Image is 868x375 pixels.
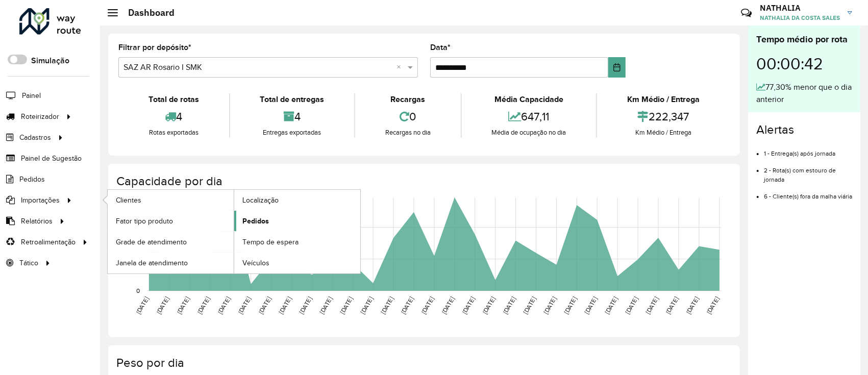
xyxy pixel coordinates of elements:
a: Contato Rápido [735,2,757,24]
span: Localização [242,195,279,206]
text: [DATE] [237,296,252,315]
div: Total de entregas [233,93,352,106]
text: 0 [136,287,140,294]
span: NATHALIA DA COSTA SALES [760,13,840,22]
div: 4 [233,106,352,128]
span: Relatórios [21,216,53,227]
div: 00:00:42 [756,46,852,81]
div: 77,30% menor que o dia anterior [756,81,852,106]
span: Retroalimentação [21,237,76,247]
div: 4 [121,106,227,128]
div: Tempo médio por rota [756,33,852,46]
div: 647,11 [464,106,594,128]
div: Entregas exportadas [233,128,352,138]
label: Filtrar por depósito [118,41,191,54]
text: [DATE] [257,296,272,315]
text: [DATE] [522,296,537,315]
h4: Peso por dia [116,356,730,370]
text: [DATE] [216,296,231,315]
text: [DATE] [604,296,618,315]
span: Clientes [116,195,141,206]
text: [DATE] [135,296,150,315]
span: Janela de atendimento [116,258,188,268]
a: Tempo de espera [234,232,360,252]
div: Total de rotas [121,93,227,106]
span: Painel de Sugestão [21,153,82,164]
text: [DATE] [583,296,598,315]
text: [DATE] [685,296,700,315]
li: 6 - Cliente(s) fora da malha viária [764,184,852,201]
span: Tático [19,258,38,268]
a: Pedidos [234,211,360,231]
text: [DATE] [481,296,496,315]
text: [DATE] [298,296,313,315]
span: Veículos [242,258,269,268]
text: [DATE] [461,296,476,315]
span: Painel [22,90,41,101]
text: [DATE] [624,296,639,315]
div: Média de ocupação no dia [464,128,594,138]
text: [DATE] [339,296,354,315]
div: Recargas no dia [358,128,458,138]
div: Média Capacidade [464,93,594,106]
div: Rotas exportadas [121,128,227,138]
span: Pedidos [19,174,45,185]
button: Choose Date [608,57,626,78]
div: 222,347 [600,106,727,128]
h3: NATHALIA [760,3,840,13]
text: [DATE] [318,296,333,315]
span: Roteirizador [21,111,59,122]
text: [DATE] [502,296,516,315]
span: Fator tipo produto [116,216,173,227]
a: Clientes [108,190,234,210]
div: Km Médio / Entrega [600,93,727,106]
text: [DATE] [176,296,190,315]
text: [DATE] [359,296,374,315]
h4: Capacidade por dia [116,174,730,189]
li: 1 - Entrega(s) após jornada [764,141,852,158]
label: Data [430,41,451,54]
div: Km Médio / Entrega [600,128,727,138]
span: Importações [21,195,60,206]
text: [DATE] [196,296,211,315]
h4: Alertas [756,122,852,137]
div: 0 [358,106,458,128]
span: Clear all [396,61,405,73]
span: Cadastros [19,132,51,143]
span: Tempo de espera [242,237,299,247]
text: [DATE] [644,296,659,315]
text: [DATE] [380,296,394,315]
text: [DATE] [278,296,292,315]
text: [DATE] [420,296,435,315]
li: 2 - Rota(s) com estouro de jornada [764,158,852,184]
a: Localização [234,190,360,210]
a: Grade de atendimento [108,232,234,252]
text: [DATE] [155,296,170,315]
span: Pedidos [242,216,269,227]
h2: Dashboard [118,7,175,18]
text: [DATE] [542,296,557,315]
text: [DATE] [705,296,720,315]
text: [DATE] [400,296,415,315]
div: Recargas [358,93,458,106]
text: [DATE] [440,296,455,315]
a: Veículos [234,253,360,273]
label: Simulação [31,55,69,67]
span: Grade de atendimento [116,237,187,247]
a: Janela de atendimento [108,253,234,273]
a: Fator tipo produto [108,211,234,231]
text: [DATE] [563,296,578,315]
text: [DATE] [665,296,680,315]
